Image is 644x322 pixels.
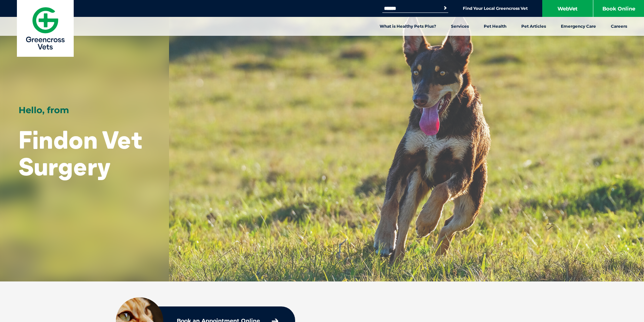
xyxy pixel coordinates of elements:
[442,5,449,11] button: Search
[514,17,553,36] a: Pet Articles
[553,17,603,36] a: Emergency Care
[19,105,69,116] span: Hello, from
[372,17,444,36] a: What is Healthy Pets Plus?
[603,17,635,36] a: Careers
[444,17,476,36] a: Services
[476,17,514,36] a: Pet Health
[463,6,528,11] a: Find Your Local Greencross Vet
[19,126,150,180] h1: Findon Vet Surgery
